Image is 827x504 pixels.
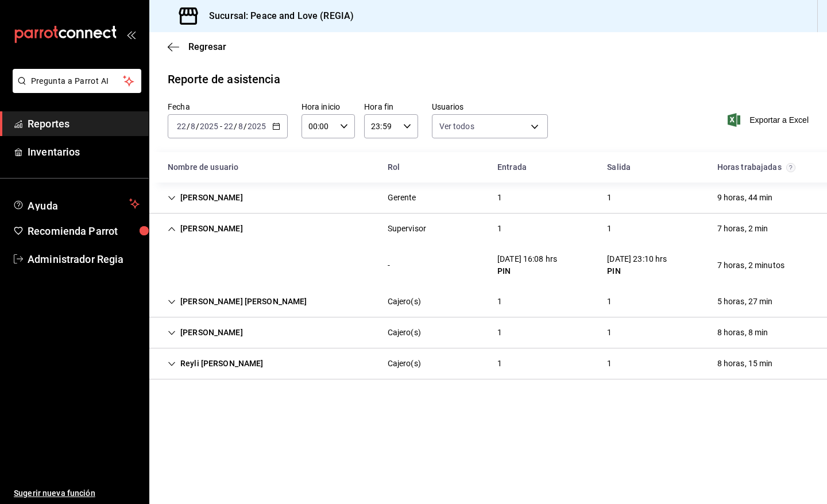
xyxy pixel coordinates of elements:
div: Cell [598,322,621,343]
div: Row [149,348,827,379]
div: Cell [488,353,511,374]
span: Pregunta a Parrot AI [31,75,123,87]
div: Cell [378,255,399,276]
div: Cell [488,249,566,282]
div: Cell [708,291,782,312]
button: Pregunta a Parrot AI [13,69,141,93]
div: Cell [378,187,426,208]
div: Cajero(s) [388,327,421,339]
a: Pregunta a Parrot AI [8,83,141,95]
button: Exportar a Excel [730,113,809,127]
div: Cell [708,218,778,239]
span: Recomienda Parrot [28,223,140,239]
div: PIN [607,265,667,277]
div: Cell [378,353,430,374]
span: Administrador Regia [28,251,140,267]
input: ---- [199,122,219,131]
span: Regresar [188,41,226,52]
div: Cell [598,187,621,208]
div: Cell [159,353,273,374]
div: Head [149,152,827,183]
div: Cell [378,291,430,312]
div: - [388,259,390,272]
div: Supervisor [388,223,426,235]
div: Cell [598,249,676,282]
div: Cell [708,322,778,343]
div: Cell [488,218,511,239]
input: -- [176,122,187,131]
label: Fecha [168,103,288,111]
span: Inventarios [28,144,140,160]
div: Cell [159,322,252,343]
div: Row [149,286,827,317]
span: / [244,122,247,131]
div: Cell [598,353,621,374]
div: Cell [159,187,252,208]
span: Reportes [28,116,140,131]
div: HeadCell [488,157,598,178]
div: [DATE] 23:10 hrs [607,253,667,265]
label: Hora inicio [302,103,355,111]
span: / [187,122,190,131]
div: Cell [708,255,794,276]
div: Cajero(s) [388,296,421,308]
div: Container [149,152,827,379]
div: Cell [159,261,177,270]
div: Cell [488,322,511,343]
button: Regresar [168,41,226,52]
div: HeadCell [378,157,488,178]
div: Cell [378,322,430,343]
span: - [220,122,222,131]
div: PIN [497,265,557,277]
div: Reporte de asistencia [168,71,280,88]
div: Cell [378,218,435,239]
div: [DATE] 16:08 hrs [497,253,557,265]
div: Cell [598,218,621,239]
span: Sugerir nueva función [14,487,140,499]
label: Hora fin [364,103,418,111]
div: Row [149,183,827,214]
input: -- [190,122,196,131]
div: Cell [159,218,252,239]
div: HeadCell [708,157,818,178]
button: open_drawer_menu [126,30,136,39]
span: Ver todos [439,121,474,132]
div: Row [149,244,827,286]
div: Cell [159,291,316,312]
div: Cajero(s) [388,358,421,370]
div: HeadCell [159,157,378,178]
div: Cell [598,291,621,312]
div: Cell [488,291,511,312]
div: Cell [708,353,782,374]
input: -- [238,122,244,131]
label: Usuarios [432,103,548,111]
span: / [196,122,199,131]
div: Row [149,317,827,348]
div: Row [149,214,827,244]
div: Cell [708,187,782,208]
input: -- [223,122,234,131]
h3: Sucursal: Peace and Love (REGIA) [200,9,354,23]
span: Ayuda [28,197,125,211]
input: ---- [247,122,266,131]
span: / [234,122,237,131]
div: HeadCell [598,157,708,178]
div: Cell [488,187,511,208]
div: Gerente [388,192,416,204]
svg: El total de horas trabajadas por usuario es el resultado de la suma redondeada del registro de ho... [786,163,795,172]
